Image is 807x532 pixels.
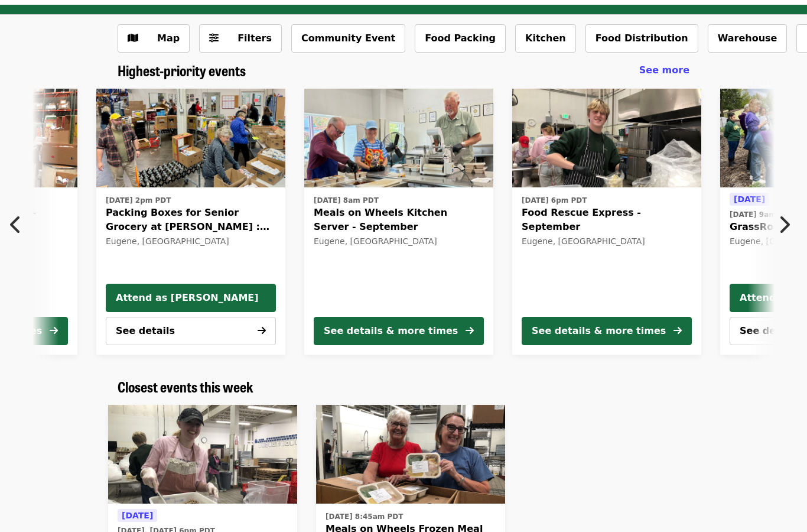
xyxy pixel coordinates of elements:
button: Filters (0 selected) [199,24,282,53]
time: [DATE] 8am PDT [314,195,379,206]
span: Closest events this week [118,376,253,397]
time: [DATE] 6pm PDT [522,195,587,206]
button: Food Distribution [585,24,698,53]
span: Meals on Wheels Kitchen Server - September [314,206,484,234]
button: See details & more times [314,317,484,345]
time: [DATE] 8:45am PDT [326,511,403,522]
i: map icon [128,33,138,44]
button: See details [106,317,276,345]
button: Show map view [118,24,190,53]
span: Food Rescue Express - September [522,206,692,234]
img: Packing Boxes for Senior Grocery at Bailey Hill : September organized by FOOD For Lane County [96,89,285,188]
i: arrow-right icon [466,325,474,336]
a: See details for "Food Rescue Express - September" [512,89,701,355]
i: chevron-left icon [10,213,22,236]
a: See details for "Packing Boxes for Senior Grocery at Bailey Hill : September" [106,192,276,249]
time: [DATE] 9am PDT [730,209,795,220]
i: chevron-right icon [778,213,790,236]
span: See more [639,64,689,76]
span: Map [157,33,180,44]
button: Kitchen [515,24,576,53]
button: Community Event [291,24,405,53]
img: Meals on Wheels Kitchen Server - September organized by FOOD For Lane County [304,89,493,188]
button: Food Packing [415,24,506,53]
a: Highest-priority events [118,62,246,79]
i: sliders-h icon [209,33,219,44]
button: See details & more times [522,317,692,345]
a: See more [639,63,689,77]
div: Eugene, [GEOGRAPHIC_DATA] [106,236,276,246]
time: [DATE] 2pm PDT [106,195,171,206]
img: Food Rescue Express - September organized by FOOD For Lane County [512,89,701,188]
button: Next item [768,208,807,241]
span: See details [116,325,175,336]
span: Packing Boxes for Senior Grocery at [PERSON_NAME] : September [106,206,276,234]
div: See details & more times [532,324,666,338]
button: Warehouse [708,24,788,53]
div: Eugene, [GEOGRAPHIC_DATA] [522,236,692,246]
img: Meals on Wheels Frozen Meal Packing - September organized by FOOD For Lane County [316,405,505,504]
div: Closest events this week [108,378,699,395]
div: Eugene, [GEOGRAPHIC_DATA] [314,236,484,246]
button: Attend as [PERSON_NAME] [106,284,276,312]
a: Packing Boxes for Senior Grocery at Bailey Hill : September [96,89,285,188]
div: See details & more times [324,324,458,338]
img: Food Rescue Express - August organized by FOOD For Lane County [108,405,297,504]
span: Attend as [PERSON_NAME] [116,291,266,305]
span: Filters [237,33,272,44]
span: [DATE] [734,194,765,204]
div: Highest-priority events [108,62,699,79]
a: See details for "Meals on Wheels Kitchen Server - September" [304,89,493,355]
span: Highest-priority events [118,60,246,80]
i: arrow-right icon [673,325,682,336]
i: arrow-right icon [258,325,266,336]
span: [DATE] [122,511,153,520]
a: Closest events this week [118,378,253,395]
